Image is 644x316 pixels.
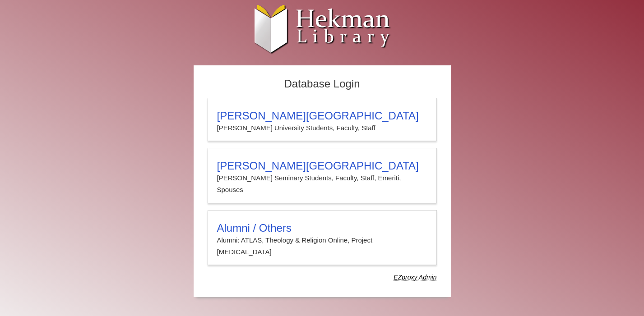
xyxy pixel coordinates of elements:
[217,160,427,172] h3: [PERSON_NAME][GEOGRAPHIC_DATA]
[217,234,427,258] p: Alumni: ATLAS, Theology & Religion Online, Project [MEDICAL_DATA]
[394,274,436,281] dfn: Use Alumni login
[203,75,441,93] h2: Database Login
[217,110,427,122] h3: [PERSON_NAME][GEOGRAPHIC_DATA]
[208,98,437,141] a: [PERSON_NAME][GEOGRAPHIC_DATA][PERSON_NAME] University Students, Faculty, Staff
[208,148,437,203] a: [PERSON_NAME][GEOGRAPHIC_DATA][PERSON_NAME] Seminary Students, Faculty, Staff, Emeriti, Spouses
[217,222,427,258] summary: Alumni / OthersAlumni: ATLAS, Theology & Religion Online, Project [MEDICAL_DATA]
[217,172,427,196] p: [PERSON_NAME] Seminary Students, Faculty, Staff, Emeriti, Spouses
[217,122,427,134] p: [PERSON_NAME] University Students, Faculty, Staff
[217,222,427,234] h3: Alumni / Others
